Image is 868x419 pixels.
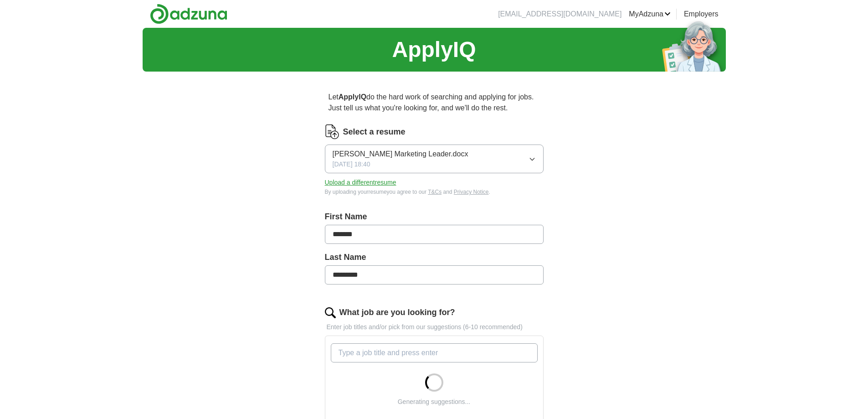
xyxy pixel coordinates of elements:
[339,93,366,101] strong: ApplyIQ
[325,188,544,196] div: By uploading your resume you agree to our and .
[325,251,544,264] label: Last Name
[325,145,544,173] button: [PERSON_NAME] Marketing Leader.docx[DATE] 18:40
[454,189,489,195] a: Privacy Notice
[428,189,442,195] a: T&Cs
[325,322,544,332] p: Enter job titles and/or pick from our suggestions (6-10 recommended)
[325,178,396,187] button: Upload a differentresume
[339,306,455,319] label: What job are you looking for?
[498,9,621,20] li: [EMAIL_ADDRESS][DOMAIN_NAME]
[325,307,336,318] img: search.png
[629,9,671,20] a: MyAdzuna
[392,33,476,66] h1: ApplyIQ
[325,211,544,223] label: First Name
[684,9,719,20] a: Employers
[343,126,406,138] label: Select a resume
[333,149,468,160] span: [PERSON_NAME] Marketing Leader.docx
[398,397,471,407] div: Generating suggestions...
[325,124,339,139] img: CV Icon
[150,4,227,24] img: Adzuna logo
[325,88,544,117] p: Let do the hard work of searching and applying for jobs. Just tell us what you're looking for, an...
[333,160,370,169] span: [DATE] 18:40
[331,343,538,362] input: Type a job title and press enter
